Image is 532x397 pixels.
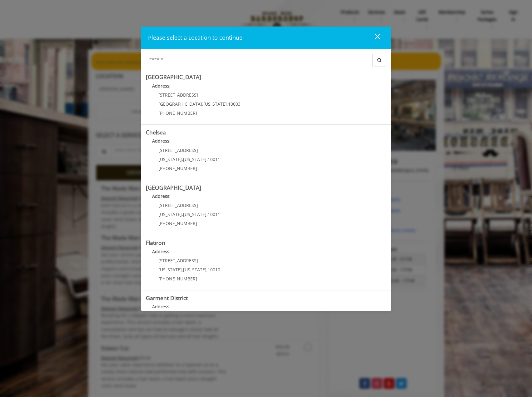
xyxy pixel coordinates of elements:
span: [US_STATE] [158,156,182,162]
span: [US_STATE] [158,211,182,217]
span: [PHONE_NUMBER] [158,110,197,116]
b: Address: [152,304,171,309]
b: Address: [152,83,171,89]
b: Flatiron [146,239,165,246]
span: [US_STATE] [203,101,227,107]
span: [STREET_ADDRESS] [158,202,198,208]
span: , [227,101,228,107]
span: [STREET_ADDRESS] [158,258,198,264]
b: Address: [152,249,171,254]
div: close dialog [367,33,380,43]
b: Address: [152,138,171,144]
span: [GEOGRAPHIC_DATA] [158,101,202,107]
b: [GEOGRAPHIC_DATA] [146,73,201,81]
span: 10011 [208,211,220,217]
span: [STREET_ADDRESS] [158,92,198,98]
span: [US_STATE] [183,211,206,217]
div: Center Select [146,54,386,69]
span: [US_STATE] [158,267,182,273]
input: Search Center [146,54,373,66]
span: , [206,267,208,273]
span: , [182,267,183,273]
span: , [206,211,208,217]
b: Garment District [146,294,188,302]
span: 10011 [208,156,220,162]
span: 10010 [208,267,220,273]
span: [PHONE_NUMBER] [158,220,197,226]
span: , [182,156,183,162]
b: Address: [152,193,171,199]
i: Search button [376,58,383,62]
span: [US_STATE] [183,156,206,162]
span: Please select a Location to continue [148,34,242,41]
button: close dialog [363,31,384,44]
span: [PHONE_NUMBER] [158,165,197,171]
span: , [202,101,203,107]
span: , [182,211,183,217]
span: , [206,156,208,162]
span: 10003 [228,101,241,107]
b: [GEOGRAPHIC_DATA] [146,184,201,191]
span: [STREET_ADDRESS] [158,147,198,153]
span: [US_STATE] [183,267,206,273]
span: [PHONE_NUMBER] [158,276,197,282]
b: Chelsea [146,128,166,136]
